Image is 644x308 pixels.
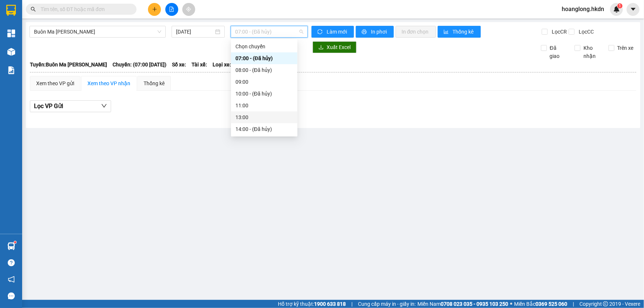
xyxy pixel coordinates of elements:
strong: 0369 525 060 [535,301,567,307]
span: copyright [603,301,608,307]
sup: 1 [14,241,16,243]
button: caret-down [627,3,640,16]
span: Số xe: [172,60,186,69]
strong: 1900 633 818 [314,301,346,307]
span: Buôn Ma Thuột - Đak Mil [34,26,161,37]
span: printer [362,29,368,35]
div: 08:00 - (Đã hủy) [235,66,293,74]
span: 1 [619,3,621,8]
span: Chuyến: (07:00 [DATE]) [113,60,166,69]
span: caret-down [630,6,637,13]
button: aim [182,3,195,16]
span: Loại xe: [213,60,231,69]
span: Tài xế: [192,60,207,69]
span: Lọc CC [576,28,595,36]
div: Xem theo VP gửi [36,79,74,87]
span: Lọc CR [549,28,568,36]
span: bar-chart [444,29,450,35]
img: logo-vxr [6,5,16,16]
button: downloadXuất Excel [313,41,357,53]
img: warehouse-icon [7,242,15,250]
span: message [8,293,15,300]
button: Lọc VP Gửi [30,100,111,112]
div: Chọn chuyến [231,41,297,52]
button: file-add [165,3,178,16]
span: Hỗ trợ kỹ thuật: [278,300,346,308]
span: Thống kê [453,28,475,36]
span: Cung cấp máy in - giấy in: [358,300,416,308]
img: warehouse-icon [7,48,15,56]
span: ⚪️ [510,302,512,305]
div: Thống kê [144,79,165,87]
img: solution-icon [7,66,15,74]
span: | [351,300,352,308]
span: question-circle [8,259,15,266]
img: icon-new-feature [613,6,620,13]
span: Kho nhận [581,44,603,60]
span: Trên xe [614,44,637,52]
span: | [573,300,574,308]
button: plus [148,3,161,16]
span: search [31,7,36,12]
b: Tuyến: Buôn Ma [PERSON_NAME] [30,62,107,68]
div: 11:00 [235,101,293,110]
sup: 1 [617,3,623,8]
button: printerIn phơi [356,26,394,38]
div: 09:00 [235,78,293,86]
input: Tìm tên, số ĐT hoặc mã đơn [41,5,128,13]
span: down [101,103,107,109]
div: 10:00 - (Đã hủy) [235,90,293,98]
span: sync [317,29,324,35]
div: 14:00 - (Đã hủy) [235,125,293,133]
span: notification [8,276,15,283]
span: Lọc VP Gửi [34,101,63,111]
span: hoanglong.hkdn [556,4,610,14]
button: In đơn chọn [396,26,436,38]
div: Chọn chuyến [235,42,293,51]
span: Đã giao [547,44,569,60]
strong: 0708 023 035 - 0935 103 250 [441,301,508,307]
span: aim [186,7,191,12]
span: Miền Nam [417,300,508,308]
span: Làm mới [327,28,348,36]
span: In phơi [371,28,388,36]
img: dashboard-icon [7,30,15,37]
span: 07:00 - (Đã hủy) [235,26,303,37]
div: 07:00 - (Đã hủy) [235,54,293,62]
button: syncLàm mới [311,26,354,38]
button: bar-chartThống kê [438,26,481,38]
div: Xem theo VP nhận [87,79,130,87]
span: Miền Bắc [514,300,567,308]
span: file-add [169,7,174,12]
span: plus [152,7,157,12]
input: 12/08/2025 [176,28,214,36]
div: 13:00 [235,113,293,121]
